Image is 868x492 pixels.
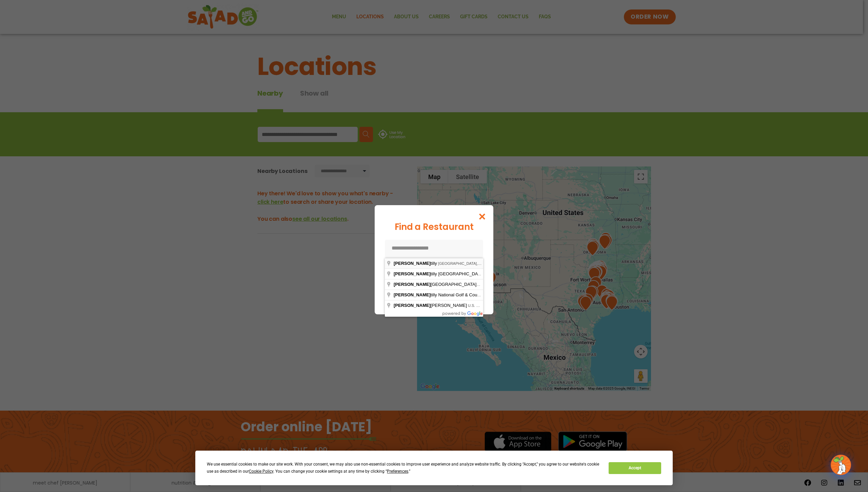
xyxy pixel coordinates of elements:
[394,282,431,287] span: [PERSON_NAME]
[394,292,431,297] span: [PERSON_NAME]
[394,261,431,266] span: [PERSON_NAME]
[831,455,850,474] img: wpChatIcon
[387,469,408,474] span: Preferences
[394,303,468,308] span: [PERSON_NAME]
[471,205,493,228] button: Close modal
[394,271,431,276] span: [PERSON_NAME]
[468,303,578,308] span: U.S. 50, Chantilly, [GEOGRAPHIC_DATA], [GEOGRAPHIC_DATA]
[394,292,496,297] span: tilly National Golf & Country Club
[207,461,600,475] div: We use essential cookies to make our site work. With your consent, we may also use non-essential ...
[394,261,438,266] span: tilly
[385,220,483,234] div: Find a Restaurant
[438,261,518,265] span: [GEOGRAPHIC_DATA], [GEOGRAPHIC_DATA]
[609,462,661,474] button: Accept
[394,303,431,308] span: [PERSON_NAME]
[195,451,673,485] div: Cookie Consent Prompt
[394,271,485,276] span: tilly [GEOGRAPHIC_DATA]
[249,469,273,474] span: Cookie Policy
[394,282,477,287] span: [GEOGRAPHIC_DATA]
